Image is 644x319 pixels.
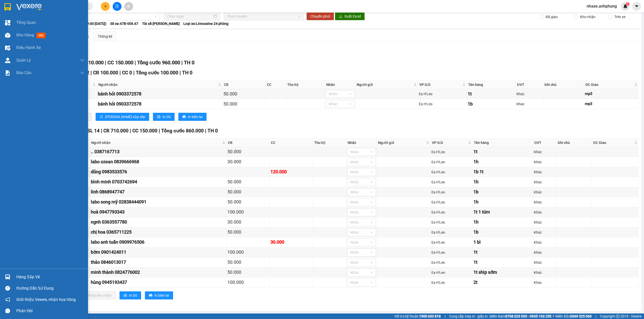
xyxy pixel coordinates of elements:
div: Khác [534,159,555,165]
div: 1t [473,259,532,266]
span: ĐC Giao [593,140,633,145]
div: 50.000 [227,229,269,236]
div: bờm 0901424011 [91,249,226,256]
img: warehouse-icon [5,45,10,50]
span: CC 150.000 [107,60,133,66]
span: printer [182,115,186,119]
div: linh 0868947747 [91,188,226,195]
div: Nhãn [326,82,354,87]
span: | [135,60,136,66]
span: Tổng cước 860.000 [161,128,204,134]
strong: 0369 525 060 [570,314,592,318]
td: Ea H'Leo [431,157,473,167]
div: Ea H'Leo [431,149,472,155]
span: CR 710.000 [103,128,129,134]
img: icon-new-feature [623,4,628,9]
span: Báo cáo [16,70,31,76]
div: Ea H'Leo [431,260,472,265]
span: In biên lai [154,293,169,298]
span: SL 14 [87,128,100,134]
span: Tổng cước 100.000 [136,70,178,76]
button: printerIn biên lai [145,291,173,299]
div: 50.000 [227,148,269,155]
div: Ea H'Leo [431,280,472,285]
span: | [101,128,102,134]
div: Khác [534,189,555,195]
span: Kho nhận [578,14,597,20]
th: Thu hộ [313,139,346,147]
div: Thống kê [98,34,112,39]
th: Tên hàng [473,139,533,147]
div: .. 0387167713 [91,148,226,155]
span: notification [5,297,10,302]
span: Tổng cước 960.000 [137,60,180,66]
div: 50.000 [227,269,269,276]
div: 1t [468,90,515,97]
button: downloadNhập kho nhận [78,291,116,299]
td: Ea H'Leo [431,197,473,207]
strong: 0708 023 035 - 0935 103 250 [505,314,551,318]
span: | [181,60,183,66]
sup: 1 [626,2,629,6]
button: downloadXuất Excel [335,12,365,20]
span: TH 0 [184,60,194,66]
span: | [130,128,131,134]
span: In DS [129,293,137,298]
div: 2t [473,279,532,286]
div: Ea H'Leo [419,91,466,97]
span: | [91,70,92,76]
div: Khác [534,230,555,235]
th: Tên hàng [467,81,516,89]
div: bánh hỏi 0903372578 [98,90,222,97]
div: 1b [473,229,532,236]
div: thảo 0846013017 [91,259,226,266]
div: Nhãn [348,140,375,145]
div: 30.000 [227,219,269,226]
span: VP Gửi [432,140,467,145]
div: Khác [534,240,555,245]
span: caret-down [634,4,639,9]
div: Ea H'Leo [431,169,472,175]
button: printerIn DS [153,113,175,121]
span: Xuất Excel [344,14,361,19]
span: Giới thiệu Vexere, nhận hoa hồng [16,296,76,303]
div: 1h [473,198,532,205]
td: Ea H'Leo [431,237,473,247]
th: CC [270,139,313,147]
th: CC [266,81,286,89]
span: | [180,70,181,76]
td: Ea H'Leo [431,227,473,237]
span: Chọn tuyến [23,13,157,20]
div: Ea H'Leo [431,199,472,205]
span: printer [149,294,152,298]
span: Trên xe [612,14,627,20]
span: Đã giao [544,14,560,20]
td: Ea H'Leo [431,207,473,217]
span: In biên lai [188,114,203,120]
span: copyright [616,314,620,318]
span: Điều hành xe [16,44,41,51]
span: TH 0 [208,128,218,134]
span: Quản Lý [16,57,31,63]
div: Khác [534,260,555,265]
td: Ea H'Leo [431,177,473,187]
span: Cung cấp máy in - giấy in: [449,313,488,319]
div: Ea H'Leo [431,220,472,225]
div: Ea H'Leo [419,101,466,107]
div: minh thành 0824776002 [91,269,226,276]
span: Miền Bắc [555,313,592,319]
td: Ea H'Leo [431,257,473,268]
th: CR [223,81,266,89]
div: 1t [473,148,532,155]
span: Kho hàng [16,33,34,37]
span: Tổng Quan [16,19,36,26]
div: 50.000 [223,100,265,108]
div: Ea H'Leo [431,189,472,195]
th: ĐVT [533,139,556,147]
div: ngnh 0363557780 [91,219,226,226]
span: CR 810.000 [78,60,104,66]
span: Chuyến: (19:00 [DATE]) [70,21,106,26]
div: Phản hồi [16,307,84,315]
div: Khác [534,199,555,205]
div: bánh hỏi 0903372578 [98,100,222,108]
